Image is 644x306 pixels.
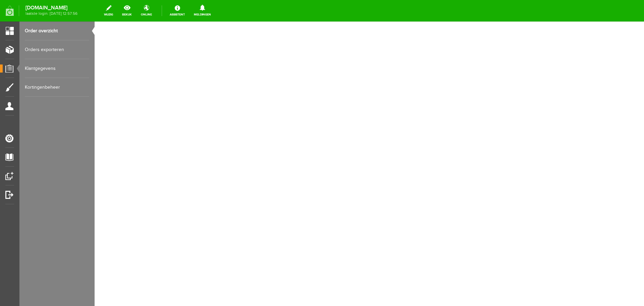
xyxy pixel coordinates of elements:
a: Kortingenbeheer [25,78,89,97]
a: Klantgegevens [25,59,89,78]
span: laatste login: [DATE] 12:57:56 [25,12,77,15]
a: wijzig [100,3,117,18]
a: Orders exporteren [25,40,89,59]
a: online [137,3,156,18]
a: Assistent [166,3,189,18]
a: bekijk [118,3,136,18]
strong: [DOMAIN_NAME] [25,6,77,10]
a: Order overzicht [25,21,89,40]
a: Meldingen [190,3,215,18]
